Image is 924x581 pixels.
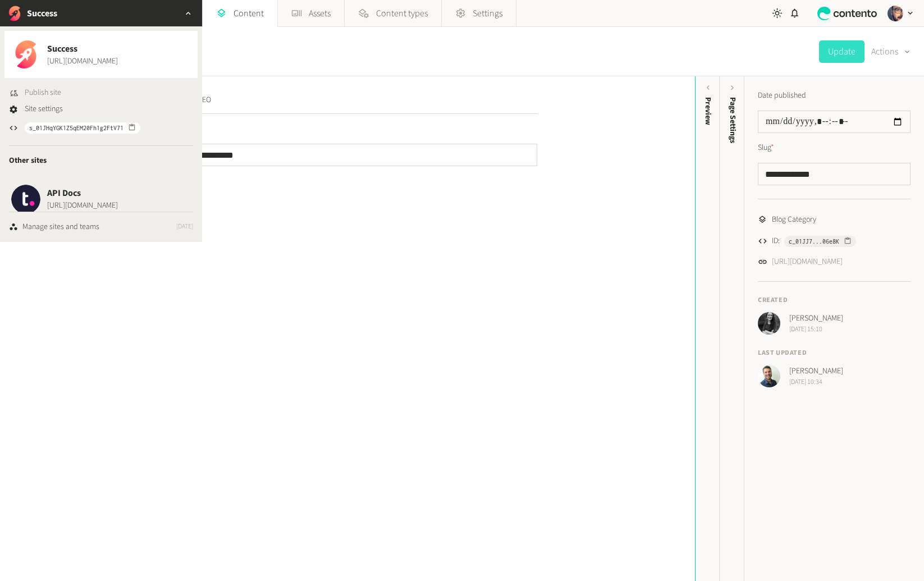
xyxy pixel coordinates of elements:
[27,7,57,20] h2: Success
[772,214,816,226] span: Blog Category
[198,94,211,114] button: SEO
[9,221,99,233] a: Manage sites and teams
[9,103,63,115] a: Site settings
[22,221,99,233] div: Manage sites and teams
[758,295,911,305] h4: Created
[47,42,118,56] span: Success
[871,40,911,63] button: Actions
[758,142,774,154] label: Slug
[176,222,193,232] span: [DATE]
[758,348,911,358] h4: Last updated
[784,236,856,247] button: c_01JJ7...06e8K
[9,87,61,99] button: Publish site
[11,185,40,214] img: API Docs
[25,103,63,115] span: Site settings
[789,324,843,335] span: [DATE] 15:10
[702,97,714,125] div: Preview
[772,256,843,268] a: [URL][DOMAIN_NAME]
[376,7,428,20] span: Content types
[4,146,198,176] div: Other sites
[25,87,61,99] span: Publish site
[47,186,118,200] span: API Docs
[25,122,140,134] button: s_01JHqYGK1Z5qEM20Fh1g2FtV71
[789,313,843,324] span: [PERSON_NAME]
[888,6,903,21] img: Josh Angell
[819,40,864,63] button: Update
[758,90,806,102] label: Date published
[29,123,123,133] span: s_01JHqYGK1Z5qEM20Fh1g2FtV71
[473,7,502,20] span: Settings
[11,40,40,69] img: Success
[789,365,843,377] span: [PERSON_NAME]
[772,235,780,247] span: ID:
[789,377,843,387] span: [DATE] 10:34
[758,312,780,335] img: Hollie Duncan
[4,176,198,223] button: API DocsAPI Docs[URL][DOMAIN_NAME]
[47,56,118,67] a: [URL][DOMAIN_NAME]
[7,6,22,21] img: Success
[758,365,780,387] img: Philipp Maucher
[47,200,118,212] span: [URL][DOMAIN_NAME]
[789,236,839,246] span: c_01JJ7...06e8K
[727,97,739,143] span: Page Settings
